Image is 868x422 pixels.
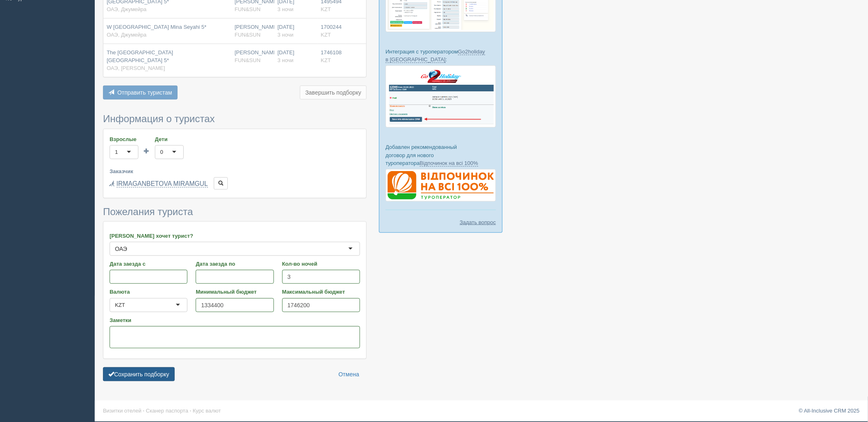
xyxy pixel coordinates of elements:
[196,260,274,268] label: Дата заезда по
[110,288,187,296] label: Валюта
[321,24,342,30] span: 1700244
[278,6,294,12] span: 3 ночи
[115,301,125,309] div: KZT
[235,49,271,64] div: [PERSON_NAME]
[278,57,294,63] span: 3 ночи
[799,408,860,414] a: © All-Inclusive CRM 2025
[235,23,271,39] div: [PERSON_NAME]
[196,288,274,296] label: Минимальный бюджет
[115,245,127,253] div: ОАЭ
[386,48,496,63] p: Интеграция с туроператором :
[321,32,331,38] span: KZT
[107,32,147,38] span: ОАЭ, Джумейра
[321,6,331,12] span: KZT
[300,86,367,100] button: Завершить подборку
[110,232,360,240] label: [PERSON_NAME] хочет турист?
[110,135,138,143] label: Взрослые
[278,23,314,39] div: [DATE]
[282,260,360,268] label: Кол-во ночей
[103,114,367,124] h3: Информация о туристах
[386,169,496,202] img: %D0%B4%D0%BE%D0%B3%D0%BE%D0%B2%D1%96%D1%80-%D0%B2%D1%96%D0%B4%D0%BF%D0%BE%D1%87%D0%B8%D0%BD%D0%BE...
[282,270,360,284] input: 7-10 или 7,10,14
[110,167,360,175] label: Заказчик
[110,316,360,324] label: Заметки
[278,49,314,64] div: [DATE]
[160,148,163,156] div: 0
[278,32,294,38] span: 3 ночи
[103,367,175,381] button: Сохранить подборку
[460,218,496,226] a: Задать вопрос
[146,408,188,414] a: Сканер паспорта
[235,57,261,63] span: FUN&SUN
[143,408,145,414] span: ·
[321,57,331,63] span: KZT
[321,49,342,56] span: 1746108
[103,86,178,100] button: Отправить туристам
[420,160,478,167] a: Відпочинок на всі 100%
[117,180,208,188] a: IRMAGANBETOVA MIRAMGUL
[107,65,165,71] span: ОАЭ, [PERSON_NAME]
[107,49,173,63] span: The [GEOGRAPHIC_DATA] [GEOGRAPHIC_DATA] 5*
[333,367,365,381] a: Отмена
[115,148,118,156] div: 1
[386,143,496,167] p: Добавлен рекомендованный договор для нового туроператора
[103,408,141,414] a: Визитки отелей
[235,6,261,12] span: FUN&SUN
[107,24,206,30] span: W [GEOGRAPHIC_DATA] Mina Seyahi 5*
[117,89,172,96] span: Отправить туристам
[110,260,187,268] label: Дата заезда с
[386,49,485,63] a: Go2holiday в [GEOGRAPHIC_DATA]
[386,65,496,128] img: go2holiday-bookings-crm-for-travel-agency.png
[155,135,184,143] label: Дети
[282,288,360,296] label: Максимальный бюджет
[107,6,147,12] span: ОАЭ, Джумейра
[103,206,193,217] span: Пожелания туриста
[193,408,221,414] a: Курс валют
[190,408,192,414] span: ·
[235,32,261,38] span: FUN&SUN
